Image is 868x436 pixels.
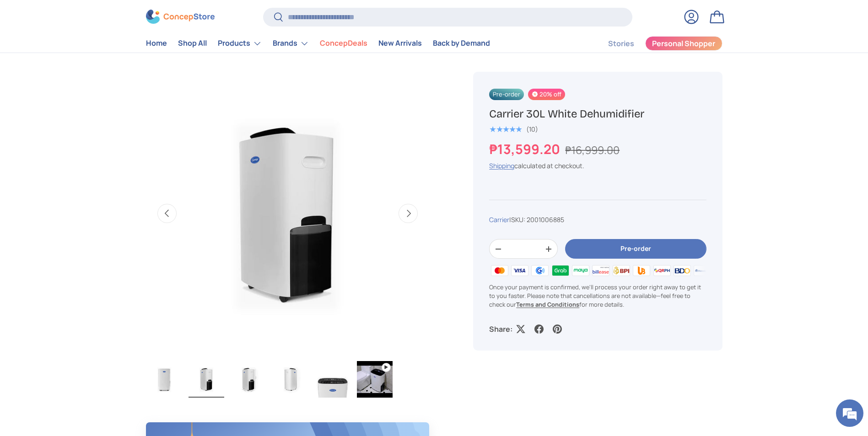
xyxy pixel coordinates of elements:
[146,72,430,400] media-gallery: Gallery Viewer
[611,263,631,277] img: bpi
[489,324,512,335] p: Share:
[178,35,207,53] a: Shop All
[509,215,564,224] span: |
[489,283,706,309] p: Once your payment is confirmed, we'll process your order right away to get it to you faster. Plea...
[357,361,393,398] img: carrier-30 liter-dehumidifier-youtube-demo-video-concepstore
[489,123,538,133] a: 5.0 out of 5.0 stars (10)
[146,34,490,53] nav: Primary
[591,263,611,277] img: billease
[273,361,308,398] img: carrier-dehumidifier-30-liter-right-side-view-concepstore
[489,107,706,121] h1: Carrier 30L White Dehumidifier
[489,125,522,134] span: ★★★★★
[146,10,215,24] img: ConcepStore
[5,250,174,282] textarea: Type your message and hit 'Enter'
[489,215,509,224] a: Carrier
[528,89,565,100] span: 20% off
[530,263,550,277] img: gcash
[489,161,706,170] div: calculated at checkout.
[146,361,182,398] img: carrier-dehumidifier-30-liter-full-view-concepstore
[315,361,350,398] img: carrier-dehumidifier-30-liter-top-with-buttons-view-concepstore
[489,125,522,133] div: 5.0 out of 5.0 stars
[146,35,167,53] a: Home
[631,263,652,277] img: ubp
[652,263,672,277] img: qrph
[231,361,266,398] img: carrier-dehumidifier-30-liter-left-side-with-dimensions-view-concepstore
[150,5,172,27] div: Minimize live chat window
[489,263,509,277] img: master
[378,35,422,53] a: New Arrivals
[511,215,525,224] span: SKU:
[550,263,570,277] img: grabpay
[516,300,579,308] a: Terms and Conditions
[433,35,490,53] a: Back by Demand
[645,36,722,51] a: Personal Shopper
[212,34,267,53] summary: Products
[489,161,514,170] a: Shipping
[571,263,591,277] img: maya
[510,263,530,277] img: visa
[586,34,722,53] nav: Secondary
[526,126,538,133] div: (10)
[267,34,314,53] summary: Brands
[565,239,706,259] button: Pre-order
[48,51,154,63] div: Chat with us now
[527,215,564,224] span: 2001006885
[692,263,712,277] img: metrobank
[53,115,126,207] span: We're online!
[565,143,620,157] s: ₱16,999.00
[672,263,692,277] img: bdo
[608,35,634,53] a: Stories
[320,35,367,53] a: ConcepDeals
[489,89,524,100] span: Pre-order
[189,361,224,398] img: carrier-dehumidifier-30-liter-left-side-view-concepstore
[489,140,562,158] strong: ₱13,599.20
[652,40,715,48] span: Personal Shopper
